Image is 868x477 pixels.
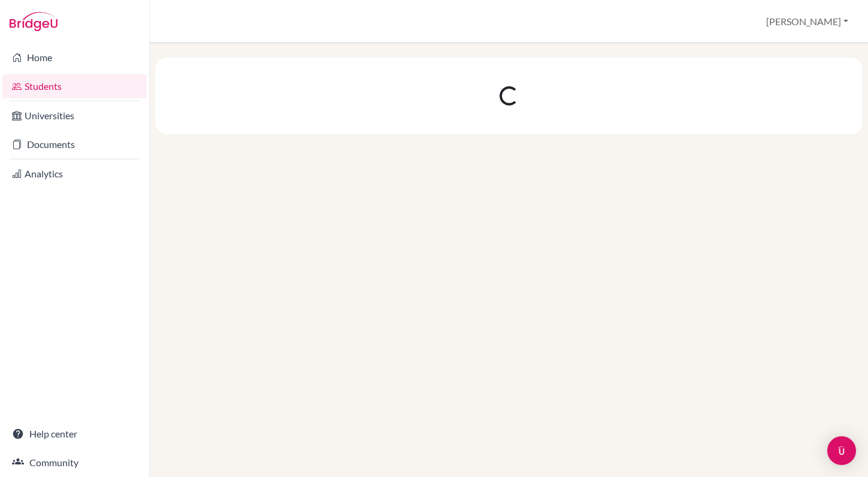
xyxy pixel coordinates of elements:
img: Bridge-U [10,12,58,31]
a: Universities [2,104,147,128]
a: Help center [2,422,147,446]
a: Documents [2,132,147,156]
a: Students [2,74,147,98]
a: Community [2,451,147,475]
div: Open Intercom Messenger [827,436,856,465]
a: Analytics [2,162,147,186]
button: [PERSON_NAME] [761,10,854,33]
a: Home [2,46,147,70]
